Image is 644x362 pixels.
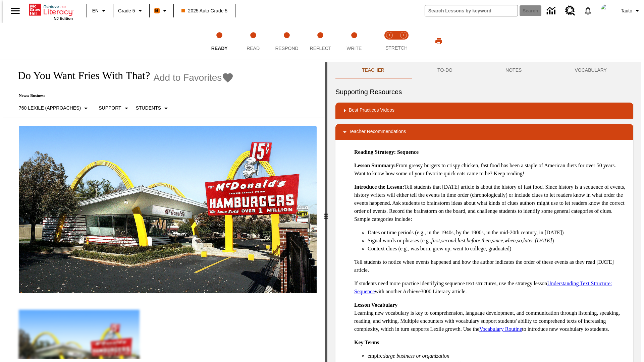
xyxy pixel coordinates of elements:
[19,105,81,112] p: 760 Lexile (Approaches)
[368,229,628,237] li: Dates or time periods (e.g., in the 1940s, by the 1900s, in the mid-20th century, in [DATE])
[181,7,228,14] span: 2025 Auto Grade 5
[458,238,465,243] em: last
[92,7,99,14] span: EN
[155,6,159,15] span: B
[354,162,628,178] p: From greasy burgers to crispy chicken, fast food has been a staple of American diets for over 50 ...
[388,34,390,37] text: 1
[368,245,628,253] li: Context clues (e.g., was born, grew up, went to college, graduated)
[89,5,111,17] button: Language: EN, Select a language
[11,69,150,82] h1: Do You Want Fries With That?
[479,62,548,78] button: NOTES
[481,238,491,243] em: then
[16,102,93,114] button: Select Lexile, 760 Lexile (Approaches)
[200,23,239,60] button: Ready step 1 of 5
[428,35,449,47] button: Print
[335,23,374,60] button: Write step 5 of 5
[467,238,480,243] em: before
[425,5,518,16] input: search field
[354,340,379,345] strong: Key Terms
[523,238,533,243] em: later
[346,46,362,51] span: Write
[335,62,411,78] button: Teacher
[597,2,618,19] button: Select a new avatar
[579,2,597,19] a: Notifications
[301,23,340,60] button: Reflect step 4 of 5
[368,237,628,245] li: Signal words or phrases (e.g., , , , , , , , , , )
[402,34,404,37] text: 2
[431,238,440,243] em: first
[335,62,633,78] div: Instructional Panel Tabs
[354,149,396,155] strong: Reading Strategy:
[394,23,413,60] button: Stretch Respond step 2 of 2
[153,72,234,83] button: Add to Favorites - Do You Want Fries With That?
[621,7,632,14] span: Tauto
[479,326,522,332] a: Vocabulary Routine
[354,183,628,223] p: Tell students that [DATE] article is about the history of fast food. Since history is a sequence ...
[310,46,331,51] span: Reflect
[368,352,628,360] li: empire:
[380,23,399,60] button: Stretch Read step 1 of 2
[335,124,633,140] div: Teacher Recommendations
[335,86,633,97] h6: Supporting Resources
[411,62,479,78] button: TO-DO
[327,62,641,362] div: activity
[561,2,579,20] a: Resource Center, Will open in new tab
[601,4,614,17] img: avatar image
[118,7,135,14] span: Grade 5
[354,184,404,190] strong: Introduce the Lesson:
[543,2,561,20] a: Data Center
[275,46,298,51] span: Respond
[11,93,234,98] p: News: Business
[349,107,394,115] p: Best Practices Videos
[211,46,228,51] span: Ready
[5,1,25,21] button: Open side menu
[96,102,133,114] button: Scaffolds, Support
[354,258,628,274] p: Tell students to notice when events happened and how the author indicates the order of these even...
[349,128,406,136] p: Teacher Recommendations
[3,62,325,359] div: reading
[325,62,327,362] div: Press Enter or Spacebar and then press right and left arrow keys to move the slider
[133,102,173,114] button: Select Student
[335,103,633,119] div: Best Practices Videos
[441,238,456,243] em: second
[115,5,147,17] button: Grade: Grade 5, Select a grade
[384,353,449,359] em: large business or organization
[267,23,306,60] button: Respond step 3 of 5
[354,280,628,296] p: If students need more practice identifying sequence text structures, use the strategy lesson with...
[19,126,317,294] img: One of the first McDonald's stores, with the iconic red sign and golden arches.
[504,238,516,243] em: when
[397,149,419,155] strong: Sequence
[152,5,171,17] button: Boost Class color is orange. Change class color
[548,62,633,78] button: VOCABULARY
[233,23,272,60] button: Read step 2 of 5
[535,238,552,243] em: [DATE]
[354,281,612,294] a: Understanding Text Structure: Sequence
[99,105,121,112] p: Support
[29,2,73,20] div: Home
[492,238,503,243] em: since
[517,238,522,243] em: so
[385,45,408,51] span: STRETCH
[354,302,397,308] strong: Lesson Vocabulary
[54,16,73,20] span: NJ Edition
[354,163,396,168] strong: Lesson Summary:
[618,5,644,17] button: Profile/Settings
[247,46,260,51] span: Read
[136,105,161,112] p: Students
[354,301,628,333] p: Learning new vocabulary is key to comprehension, language development, and communication through ...
[153,72,222,83] span: Add to Favorites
